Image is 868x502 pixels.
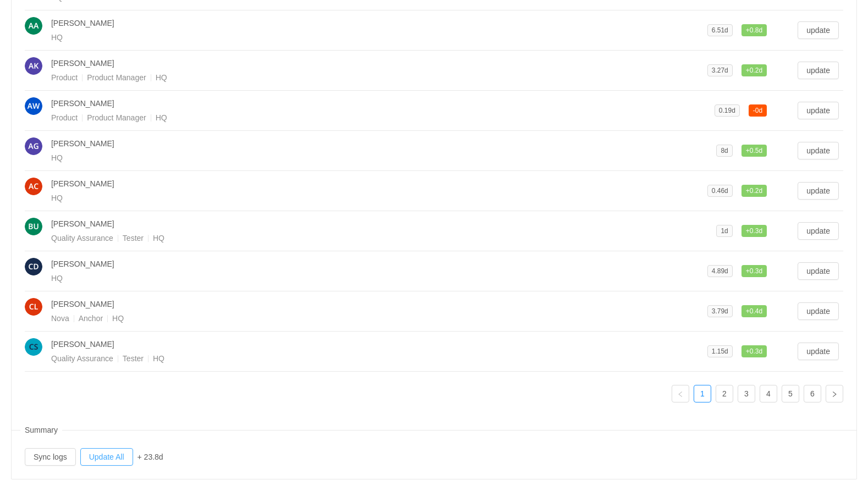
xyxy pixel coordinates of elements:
button: update [798,182,839,200]
span: 0.46d [712,187,728,195]
img: c66bace9cf189dae4130a5994589eec1 [25,218,42,235]
button: update [798,222,839,240]
span: Nova [51,314,79,323]
li: 6 [804,385,821,402]
span: 6.51d [712,26,728,34]
span: + [746,307,750,315]
a: 2 [716,385,733,402]
span: Product Manager [87,113,155,122]
span: + [746,26,750,34]
span: HQ [156,113,167,122]
span: [PERSON_NAME] [51,300,114,308]
span: Product Manager [87,73,155,82]
span: 3.79d [712,307,728,315]
span: 3.27d [712,67,728,74]
span: 0.2d [741,64,767,76]
span: + [746,67,750,74]
button: Update All [80,448,133,466]
span: Tester [123,354,153,363]
li: Next Page [826,385,843,402]
span: Product [51,73,87,82]
button: update [798,62,839,79]
span: 0.4d [741,305,767,317]
span: [PERSON_NAME] [51,139,114,148]
span: Summary [20,420,62,440]
img: bde928e47b806754ba2793e9ee5ba6a6 [25,298,42,316]
i: icon: right [831,391,838,398]
span: [PERSON_NAME] [51,59,114,68]
li: 3 [738,385,755,402]
img: AK-2.png [25,57,42,75]
img: AW-3.png [25,97,42,115]
span: HQ [51,274,63,283]
span: Quality Assurance [51,234,123,242]
div: + 23.8d [138,451,163,463]
button: update [798,343,839,360]
span: 0.19d [719,107,735,114]
span: [PERSON_NAME] [51,340,114,349]
span: 1d [721,227,728,235]
span: - [753,107,755,114]
span: HQ [112,314,124,323]
span: + [746,187,750,195]
span: 8d [721,147,728,155]
span: 1.15d [712,347,728,355]
span: [PERSON_NAME] [51,260,114,268]
span: + [746,227,750,235]
button: Sync logs [25,448,76,466]
button: update [798,102,839,119]
a: 3 [738,385,755,402]
span: [PERSON_NAME] [51,19,114,27]
span: Tester [123,234,153,242]
span: HQ [156,73,167,82]
span: 0.5d [741,145,767,157]
span: [PERSON_NAME] [51,219,114,228]
button: update [798,302,839,320]
span: HQ [153,234,164,242]
li: 5 [782,385,799,402]
i: icon: left [677,391,684,398]
button: update [798,21,839,39]
span: 0.3d [741,345,767,357]
li: 4 [760,385,777,402]
li: Previous Page [672,385,689,402]
span: Product [51,113,87,122]
a: 5 [782,385,799,402]
img: AG-2.png [25,137,42,155]
span: 4.89d [712,267,728,275]
span: 0d [749,104,767,117]
img: f8617edeca41b4256256610ff1e19eb8 [25,258,42,275]
li: 2 [716,385,733,402]
li: 1 [694,385,711,402]
span: [PERSON_NAME] [51,179,114,188]
span: 0.2d [741,185,767,197]
button: update [798,262,839,280]
span: 0.3d [741,265,767,277]
img: 818d69405b79aab2d96839d928ca5205 [25,17,42,35]
span: HQ [51,33,63,42]
span: + [746,147,750,155]
a: 6 [804,385,821,402]
a: 4 [760,385,777,402]
span: 0.3d [741,225,767,237]
span: HQ [153,354,164,363]
button: update [798,142,839,159]
span: + [746,267,750,275]
span: HQ [51,153,63,162]
span: + [746,347,750,355]
a: 1 [694,385,711,402]
span: Anchor [79,314,112,323]
span: HQ [51,194,63,202]
img: CS-4.png [25,338,42,356]
span: Quality Assurance [51,354,123,363]
img: aa72ab4ee0b99f9d8bc9e05df4090bc2 [25,178,42,195]
span: 0.8d [741,24,767,36]
span: [PERSON_NAME] [51,99,114,108]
